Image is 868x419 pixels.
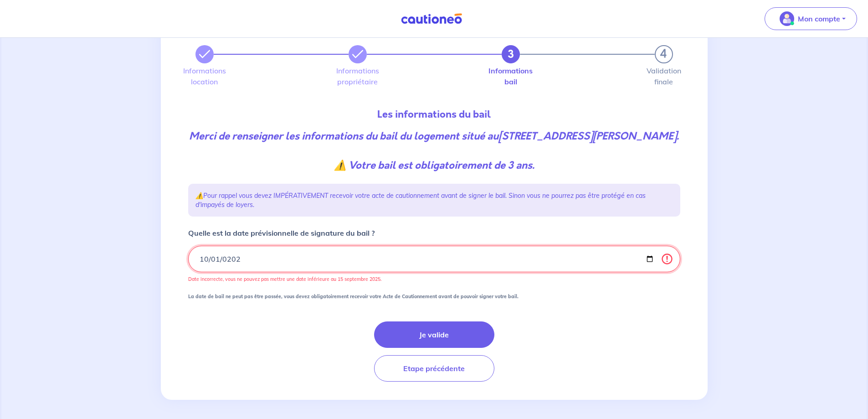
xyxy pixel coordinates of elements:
button: 3 [502,45,520,63]
em: Merci de renseigner les informations du bail du logement situé au . [189,129,679,172]
label: Informations bail [502,67,520,85]
p: Quelle est la date prévisionnelle de signature du bail ? [188,228,375,238]
label: Informations propriétaire [349,67,367,85]
strong: La date de bail ne peut pas être passée, vous devez obligatoirement recevoir votre Acte de Cautio... [188,293,519,300]
label: Validation finale [655,67,673,85]
button: illu_account_valid_menu.svgMon compte [765,7,857,30]
img: illu_account_valid_menu.svg [780,11,794,26]
button: Je valide [374,321,494,348]
img: Cautioneo [397,13,466,25]
p: ⚠️ [195,191,673,209]
button: Etape précédente [374,355,494,382]
label: Informations location [195,67,214,85]
p: Date incorrecte, vous ne pouvez pas mettre une date inférieure au 15 septembre 2025. [188,276,680,282]
em: Pour rappel vous devez IMPÉRATIVEMENT recevoir votre acte de cautionnement avant de signer le bai... [195,191,646,209]
p: Les informations du bail [188,107,680,122]
p: Mon compte [798,13,840,24]
input: contract-date-placeholder [188,246,680,272]
strong: [STREET_ADDRESS][PERSON_NAME] [498,129,677,143]
strong: ⚠️ Votre bail est obligatoirement de 3 ans. [334,158,534,172]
